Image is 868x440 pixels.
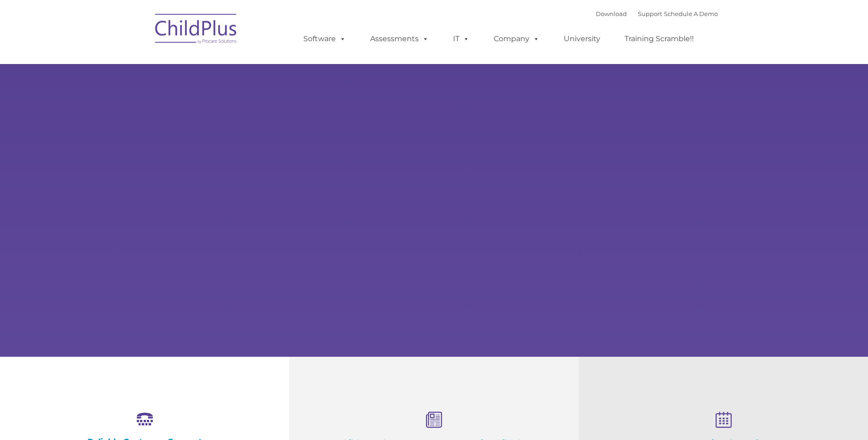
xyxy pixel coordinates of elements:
[615,30,703,48] a: Training Scramble!!
[664,10,718,17] a: Schedule A Demo
[596,10,627,17] a: Download
[555,30,609,48] a: University
[294,30,355,48] a: Software
[444,30,479,48] a: IT
[361,30,438,48] a: Assessments
[596,10,718,17] font: |
[485,30,549,48] a: Company
[151,7,242,53] img: ChildPlus by Procare Solutions
[638,10,662,17] a: Support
